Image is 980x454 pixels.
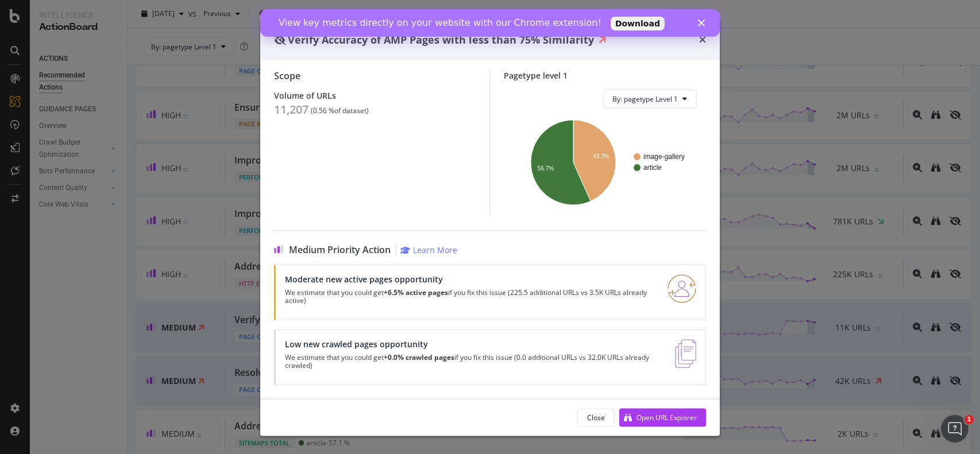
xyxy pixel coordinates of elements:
[288,32,594,46] span: Verify Accuracy of AMP Pages with less than 75% Similarity
[964,415,974,424] span: 1
[311,107,369,115] div: ( 0.56 % of dataset )
[438,10,449,17] div: Close
[274,71,476,82] div: Scope
[643,164,662,172] text: article
[619,408,706,426] button: Open URL Explorer
[384,288,448,298] strong: +6.5% active pages
[274,35,285,44] div: eye-slash
[400,245,457,256] a: Learn More
[504,71,706,81] div: Pagetype level 1
[413,245,457,256] div: Learn More
[538,165,554,172] text: 56.7%
[274,91,476,101] div: Volume of URLs
[289,245,391,256] span: Medium Priority Action
[593,154,609,160] text: 43.3%
[587,412,605,422] div: Close
[384,353,454,363] strong: +0.0% crawled pages
[675,340,696,368] img: e5DMFwAAAABJRU5ErkJggg==
[636,412,697,422] div: Open URL Explorer
[699,32,706,47] div: times
[260,18,720,436] div: modal
[577,408,615,426] button: Close
[668,275,696,304] img: RO06QsNG.png
[274,103,308,117] div: 11,207
[285,340,661,350] div: Low new crawled pages opportunity
[612,94,678,104] span: By: pagetype Level 1
[285,289,654,305] p: We estimate that you could get if you fix this issue (225.5 additional URLs vs 3.5K URLs already ...
[285,354,661,370] p: We estimate that you could get if you fix this issue (0.0 additional URLs vs 32.0K URLs already c...
[513,118,697,208] svg: A chart.
[285,275,654,285] div: Moderate new active pages opportunity
[603,90,697,108] button: By: pagetype Level 1
[941,415,969,443] iframe: Intercom live chat
[260,9,720,37] iframe: Intercom live chat banner
[643,153,685,161] text: image-gallery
